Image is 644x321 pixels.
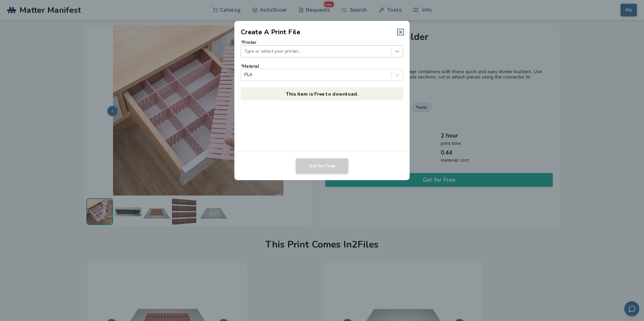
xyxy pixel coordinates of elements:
button: Get for Free [296,158,348,174]
input: *MaterialPLA [244,72,246,77]
label: Printer [241,40,404,57]
p: This item is Free to download. [241,87,404,100]
input: *PrinterType or select your printer... [244,49,246,54]
h2: Create A Print File [241,27,301,37]
label: Material [241,64,404,81]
